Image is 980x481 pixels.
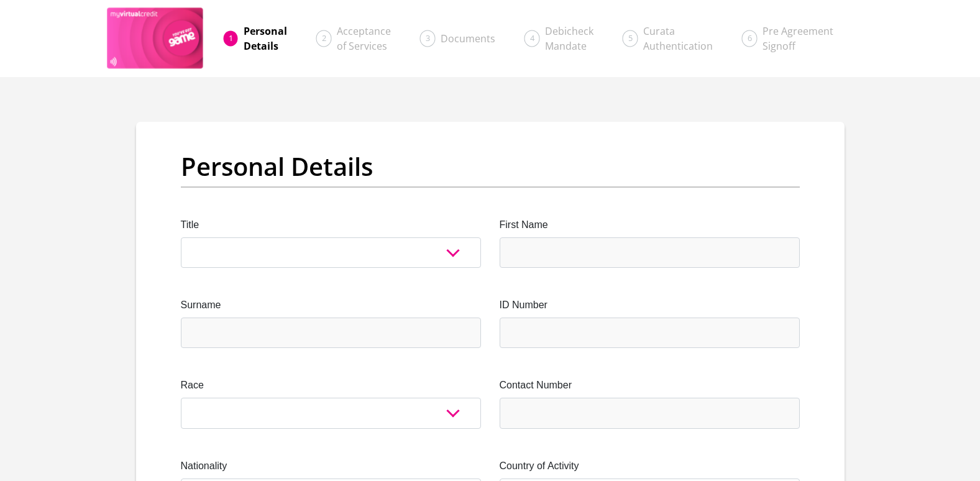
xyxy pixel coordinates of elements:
label: Race [181,378,481,393]
h2: Personal Details [181,152,800,181]
span: Acceptance of Services [337,24,391,53]
label: Country of Activity [500,459,800,474]
input: Surname [181,318,481,348]
a: CurataAuthentication [633,19,723,58]
span: Debicheck Mandate [545,24,593,53]
input: First Name [500,237,800,268]
span: Pre Agreement Signoff [762,24,833,53]
a: PersonalDetails [234,19,297,58]
span: Curata Authentication [643,24,713,53]
label: Nationality [181,459,481,474]
span: Personal Details [244,24,287,53]
label: Contact Number [500,378,800,393]
input: ID Number [500,318,800,348]
label: Surname [181,298,481,313]
a: Acceptanceof Services [327,19,401,58]
img: game logo [107,7,204,70]
a: Pre AgreementSignoff [753,19,843,58]
label: Title [181,218,481,232]
span: Documents [441,32,495,45]
a: DebicheckMandate [535,19,603,58]
label: ID Number [500,298,800,313]
a: Documents [431,26,505,51]
label: First Name [500,218,800,232]
input: Contact Number [500,398,800,428]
